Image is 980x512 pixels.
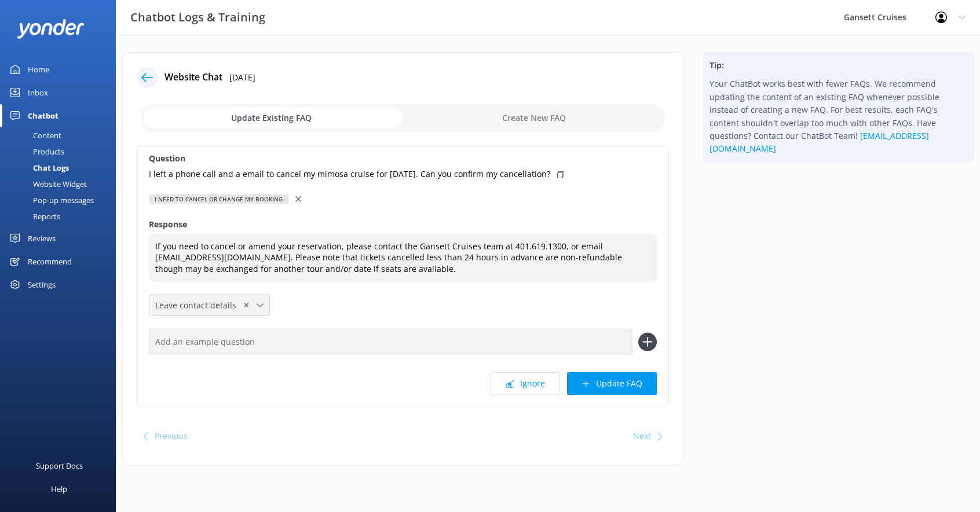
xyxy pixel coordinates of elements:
p: [DATE] [229,71,255,84]
div: Content [7,127,61,143]
a: Pop-up messages [7,192,116,208]
button: Ignore [491,372,560,395]
a: Reports [7,208,116,224]
div: Home [28,58,49,81]
div: Recommend [28,250,72,273]
h4: Website Chat [164,70,222,85]
div: Products [7,143,64,160]
span: Leave contact details [155,299,243,312]
a: Content [7,127,116,143]
h3: Chatbot Logs & Training [130,8,265,27]
div: Reviews [28,227,56,250]
div: Help [51,477,67,500]
textarea: If you need to cancel or amend your reservation, please contact the Gansett Cruises team at 401.6... [149,234,657,282]
div: Pop-up messages [7,192,94,208]
div: Settings [28,273,56,296]
div: Website Widget [7,176,87,192]
div: Chat Logs [7,160,69,176]
input: Add an example question [149,329,632,355]
label: Response [149,218,657,231]
h4: Tip: [710,59,967,72]
div: Inbox [28,81,48,104]
div: I need to cancel or change my booking [149,194,288,204]
div: Support Docs [36,454,83,477]
label: Question [149,152,657,165]
a: Chat Logs [7,160,116,176]
button: Update FAQ [567,372,657,395]
div: Chatbot [28,104,58,127]
a: Website Widget [7,176,116,192]
span: ✕ [243,300,249,311]
p: Your ChatBot works best with fewer FAQs. We recommend updating the content of an existing FAQ whe... [710,78,967,155]
img: yonder-white-logo.png [17,19,84,38]
a: Products [7,143,116,160]
p: I left a phone call and a email to cancel my mimosa cruise for [DATE]. Can you confirm my cancell... [149,168,550,181]
div: Reports [7,208,60,224]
